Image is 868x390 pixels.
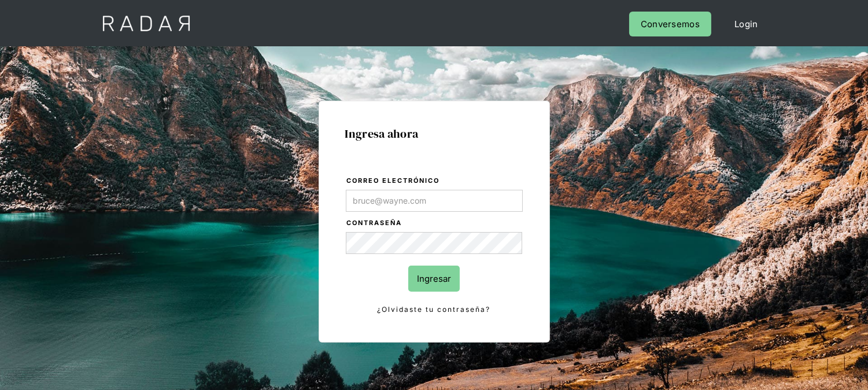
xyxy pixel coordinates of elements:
[408,266,460,292] input: Ingresar
[629,12,711,36] a: Conversemos
[345,175,523,316] form: Login Form
[723,12,770,36] a: Login
[347,175,523,187] label: Correo electrónico
[347,218,523,229] label: Contraseña
[346,303,523,316] a: ¿Olvidaste tu contraseña?
[345,127,523,140] h1: Ingresa ahora
[346,190,523,212] input: bruce@wayne.com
